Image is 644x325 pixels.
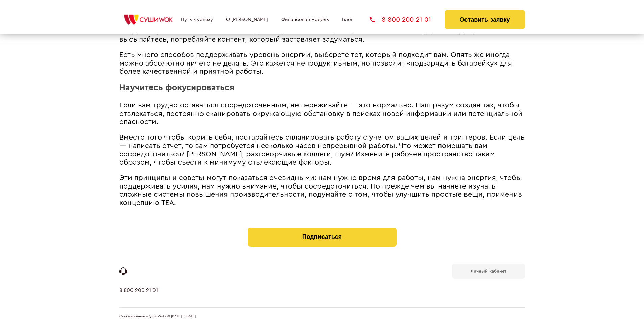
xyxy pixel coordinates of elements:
[119,287,158,307] a: 8 800 200 21 01
[248,228,397,247] button: Подписаться
[119,83,234,92] span: Научитесь фокусироваться
[119,315,196,319] span: Сеть магазинов «Суши Wok» © [DATE] - [DATE]
[226,17,268,22] a: О [PERSON_NAME]
[382,16,431,23] span: 8 800 200 21 01
[119,134,525,166] span: Вместо того чтобы корить себя, постарайтесь спланировать работу с учетом ваших целей и триггеров....
[119,51,512,75] span: Есть много способов поддерживать уровень энергии, выберете тот, который подходит вам. Опять же ин...
[181,17,213,22] a: Путь к успеху
[370,16,431,23] a: 8 800 200 21 01
[342,17,353,22] a: Блог
[471,269,506,273] b: Личный кабинет
[445,10,525,29] button: Оставить заявку
[119,102,522,125] span: Если вам трудно оставаться сосредоточенным, не переживайте ― это нормально. Наш разум создан так,...
[452,264,525,279] a: Личный кабинет
[281,17,329,22] a: Финансовая модель
[119,174,522,206] span: Эти принципы и советы могут показаться очевидными: нам нужно время для работы, нам нужна энергия,...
